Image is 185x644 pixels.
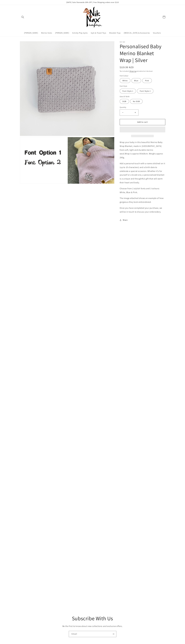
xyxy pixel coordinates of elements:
h2: Subscribe With Us [12,615,173,622]
a: Merino Vests [40,30,54,36]
span: Wrap your baby in this beautiful Merino Baby Wrap Blanket, made in [GEOGRAPHIC_DATA] from soft, l... [120,141,163,159]
span: Gym & Travel Toys [91,32,106,34]
a: Activity Play Gyms [71,30,89,36]
legend: Font Style [120,85,127,87]
summary: Share [120,217,128,223]
img: Nik Nax [82,6,103,28]
span: [PERSON_NAME] [55,32,69,34]
label: White [120,78,130,83]
span: Activity Play Gyms [72,32,88,34]
p: Nik Nax [120,41,165,43]
a: Wooden Toys [108,30,122,36]
a: Vouchers [151,30,163,36]
legend: Font Colour [120,74,129,77]
label: Blue [131,78,141,83]
label: Quantity [120,106,165,109]
span: Merino Vests [41,32,52,34]
a: [MEDICAL_DATA] & Accessories [122,30,151,36]
p: Once you have completed your purchase, we will be in touch to discuss your embroidery. [120,206,165,214]
span: [DATE] Sale Storewide 30% Off | Free Shipping orders over $110 [66,1,119,3]
label: Font Style 2 [137,89,153,93]
summary: Search [20,14,26,20]
h1: Personalised Baby Merino Blanket Wrap | Silver [120,43,165,63]
span: Wooden Toys [109,32,121,34]
a: Nik Nax [81,6,104,29]
label: Font Style 1 [120,89,136,93]
button: Add to cart [120,119,165,125]
span: [MEDICAL_DATA] & Accessories [124,32,150,34]
a: Gym & Travel Toys [89,30,108,36]
a: [PERSON_NAME] [22,30,40,36]
media-gallery: Gallery Viewer [20,41,114,184]
p: Choose from 2 stylish fonts and 3 colours: White, Blue & Pink. [120,187,165,194]
label: DOB [120,99,129,104]
button: Subscribe [110,631,116,637]
a: Shipping [129,70,136,72]
p: Add a personal touch with a name stitched on it (up to 10 characters) and a birth date to celebra... [120,162,165,185]
label: Pink [142,78,152,83]
legend: Date Of Birth [120,95,130,98]
span: [PERSON_NAME] [24,32,38,34]
p: Be the first to know about new collections and exclusive offers. [46,624,139,628]
a: [PERSON_NAME] [54,30,71,36]
label: No DOB [130,99,143,104]
span: $119.99 NZD [120,65,134,69]
div: Tax included. calculated at checkout. [120,70,165,72]
span: Vouchers [153,32,161,34]
p: The image attached shows an example of how gorgeous they look embroidered. [120,196,165,204]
